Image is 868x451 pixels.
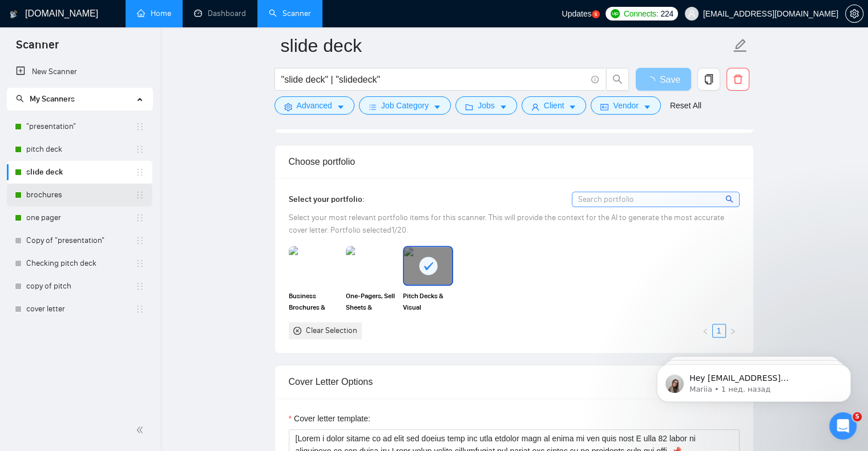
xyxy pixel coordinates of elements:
[7,252,152,275] li: Checking pitch deck
[26,138,135,161] a: pitch deck
[16,94,75,104] span: My Scanners
[135,259,144,268] span: holder
[726,324,740,338] li: Next Page
[688,10,696,18] span: user
[465,103,473,111] span: folder
[7,206,152,229] li: one pager
[845,9,863,18] a: setting
[346,290,396,313] span: One-Pagers, Sell Sheets & Proposals | Marketing & Business Design
[7,298,152,320] li: cover letter
[289,365,740,398] div: Cover Letter Options
[7,60,152,83] li: New Scanner
[284,103,292,111] span: setting
[829,412,857,440] iframe: Intercom live chat
[660,7,673,20] span: 224
[289,194,365,204] span: Select your portfolio:
[26,184,135,206] a: brochures
[611,9,620,18] img: upwork-logo.png
[381,99,429,112] span: Job Category
[26,229,135,252] a: Copy of "presentation"
[726,68,749,91] button: delete
[289,412,370,425] label: Cover letter template:
[591,76,599,83] span: info-circle
[7,138,152,161] li: pitch deck
[646,76,660,86] span: loading
[531,103,539,111] span: user
[713,324,725,337] a: 1
[698,74,720,84] span: copy
[281,31,730,60] input: Scanner name...
[7,115,152,138] li: "presentation"
[135,282,144,291] span: holder
[135,236,144,245] span: holder
[135,122,144,131] span: holder
[137,9,171,18] a: homeHome
[136,424,147,436] span: double-left
[135,213,144,222] span: holder
[7,36,68,60] span: Scanner
[281,72,586,87] input: Search Freelance Jobs...
[26,252,135,275] a: Checking pitch deck
[289,246,339,286] img: portfolio thumbnail image
[135,145,144,154] span: holder
[455,96,517,115] button: folderJobscaret-down
[624,7,658,20] span: Connects:
[727,74,749,84] span: delete
[26,161,135,184] a: slide deck
[572,192,739,206] input: Search portfolio
[478,99,495,112] span: Jobs
[697,68,720,91] button: copy
[845,5,863,23] button: setting
[337,103,345,111] span: caret-down
[26,275,135,298] a: copy of pitch
[293,327,301,335] span: close-circle
[16,95,24,103] span: search
[289,290,339,313] span: Business Brochures & Reports | Infographics, Layout & Visual Design
[369,103,377,111] span: bars
[274,96,354,115] button: settingAdvancedcaret-down
[670,99,701,112] a: Reset All
[606,68,629,91] button: search
[591,96,660,115] button: idcardVendorcaret-down
[522,96,587,115] button: userClientcaret-down
[433,103,441,111] span: caret-down
[592,10,600,18] a: 5
[135,168,144,177] span: holder
[7,184,152,206] li: brochures
[725,193,735,205] span: search
[643,103,651,111] span: caret-down
[853,412,862,421] span: 5
[7,229,152,252] li: Copy of "presentation"
[613,99,638,112] span: Vendor
[135,304,144,314] span: holder
[568,103,576,111] span: caret-down
[600,103,608,111] span: idcard
[289,145,740,178] div: Choose portfolio
[636,68,691,91] button: Save
[194,9,246,18] a: dashboardDashboard
[729,328,736,335] span: right
[26,298,135,320] a: cover letter
[499,103,507,111] span: caret-down
[30,94,75,104] span: My Scanners
[726,324,740,338] button: right
[306,324,357,337] div: Clear Selection
[10,5,18,23] img: logo
[7,161,152,184] li: slide deck
[699,324,712,338] button: left
[846,9,863,18] span: setting
[7,275,152,298] li: copy of pitch
[660,72,680,87] span: Save
[712,324,726,338] li: 1
[16,60,143,83] a: New Scanner
[289,213,724,235] span: Select your most relevant portfolio items for this scanner. This will provide the context for the...
[594,12,597,17] text: 5
[359,96,451,115] button: barsJob Categorycaret-down
[640,340,868,420] iframe: Intercom notifications сообщение
[562,9,591,18] span: Updates
[26,206,135,229] a: one pager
